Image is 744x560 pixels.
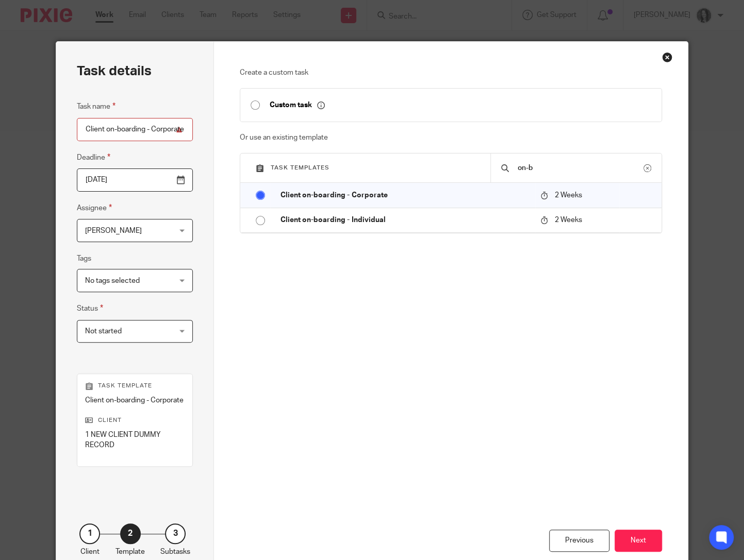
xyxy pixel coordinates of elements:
[77,100,115,112] label: Task name
[280,215,530,225] p: Client on-boarding - Individual
[85,416,185,425] p: Client
[80,547,100,557] p: Client
[85,227,142,234] span: [PERSON_NAME]
[280,190,530,200] p: Client on-boarding - Corporate
[77,202,112,214] label: Assignee
[77,302,103,314] label: Status
[85,277,140,284] span: No tags selected
[662,52,672,62] div: Close this dialog window
[165,523,186,544] div: 3
[77,253,91,264] label: Tags
[77,62,152,80] h2: Task details
[555,192,582,199] span: 2 Weeks
[160,547,190,557] p: Subtasks
[517,162,643,174] input: Search...
[240,67,662,78] p: Create a custom task
[85,382,185,390] p: Task template
[549,530,609,552] div: Previous
[77,151,110,163] label: Deadline
[240,132,662,143] p: Or use an existing template
[120,523,141,544] div: 2
[271,165,329,171] span: Task templates
[79,523,100,544] div: 1
[77,168,193,192] input: Pick a date
[555,216,582,224] span: 2 Weeks
[77,118,193,141] input: Task name
[115,547,145,557] p: Template
[270,100,325,110] p: Custom task
[85,395,185,405] p: Client on-boarding - Corporate
[615,530,662,552] button: Next
[85,328,122,335] span: Not started
[85,430,185,451] p: 1 NEW CLIENT DUMMY RECORD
